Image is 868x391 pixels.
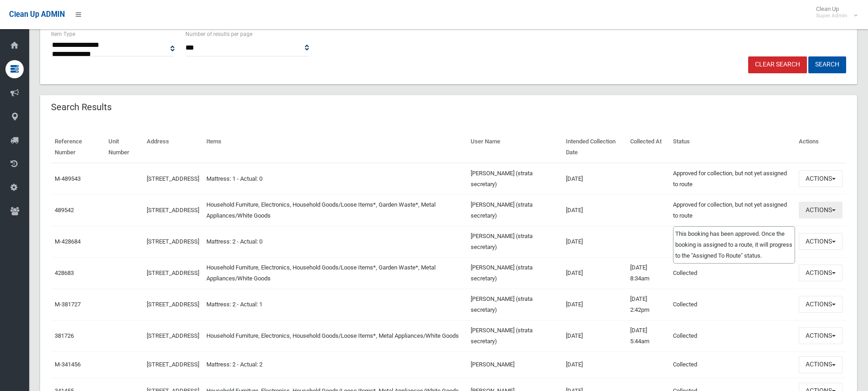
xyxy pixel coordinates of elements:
td: [DATE] 2:42pm [627,289,669,320]
button: Search [808,56,846,73]
td: [DATE] [562,194,627,226]
a: [STREET_ADDRESS] [147,269,199,276]
td: [PERSON_NAME] (strata secretary) [467,194,562,226]
td: Household Furniture, Electronics, Household Goods/Loose Items*, Metal Appliances/White Goods [203,320,467,351]
td: Mattress: 2 - Actual: 1 [203,289,467,320]
td: Mattress: 2 - Actual: 2 [203,351,467,378]
label: Number of results per page [185,29,252,39]
th: Status [669,132,795,163]
td: [DATE] [562,226,627,257]
td: Household Furniture, Electronics, Household Goods/Loose Items*, Garden Waste*, Metal Appliances/W... [203,194,467,226]
th: User Name [467,132,562,163]
header: Search Results [40,98,123,116]
td: Approved for collection, but not yet assigned to route [669,163,795,195]
a: [STREET_ADDRESS] [147,238,199,245]
th: Reference Number [51,132,105,163]
td: [PERSON_NAME] (strata secretary) [467,257,562,289]
a: 428683 [55,269,74,276]
div: This booking has been approved. Once the booking is assigned to a route, it will progress to the ... [673,226,795,264]
a: [STREET_ADDRESS] [147,361,199,368]
th: Address [143,132,203,163]
td: [PERSON_NAME] (strata secretary) [467,289,562,320]
button: Actions [799,202,842,218]
th: Items [203,132,467,163]
a: [STREET_ADDRESS] [147,175,199,182]
td: [DATE] [562,163,627,195]
td: [DATE] 5:44am [627,320,669,351]
button: Actions [799,264,842,281]
td: Mattress: 2 - Actual: 0 [203,226,467,257]
td: Household Furniture, Electronics, Household Goods/Loose Items*, Garden Waste*, Metal Appliances/W... [203,257,467,289]
th: Collected At [627,132,669,163]
td: [DATE] 8:34am [627,257,669,289]
td: Collected [669,320,795,351]
td: [PERSON_NAME] (strata secretary) [467,226,562,257]
td: Collected [669,289,795,320]
a: [STREET_ADDRESS] [147,332,199,339]
button: Actions [799,356,842,373]
span: Clean Up ADMIN [9,10,65,19]
label: Item Type [51,29,75,39]
td: Collected [669,257,795,289]
a: 381726 [55,332,74,339]
button: Actions [799,170,842,187]
a: [STREET_ADDRESS] [147,207,199,213]
th: Intended Collection Date [562,132,627,163]
td: Approved for collection, but not yet assigned to route [669,194,795,226]
th: Actions [795,132,846,163]
td: Collected [669,351,795,378]
td: [PERSON_NAME] (strata secretary) [467,320,562,351]
a: 489542 [55,207,74,213]
td: [PERSON_NAME] (strata secretary) [467,163,562,195]
button: Actions [799,296,842,313]
td: Mattress: 1 - Actual: 0 [203,163,467,195]
a: M-489543 [55,175,81,182]
td: [DATE] [562,320,627,351]
a: M-428684 [55,238,81,245]
span: Clean Up [812,5,857,19]
td: Approved for collection, but not yet assigned to route [669,226,795,257]
a: M-341456 [55,361,81,368]
a: Clear Search [748,56,807,73]
td: [DATE] [562,257,627,289]
button: Actions [799,327,842,344]
td: [DATE] [562,289,627,320]
small: Super Admin [816,12,847,19]
button: Actions [799,233,842,250]
td: [DATE] [562,351,627,378]
a: M-381727 [55,301,81,308]
th: Unit Number [105,132,143,163]
td: [PERSON_NAME] [467,351,562,378]
a: [STREET_ADDRESS] [147,301,199,308]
